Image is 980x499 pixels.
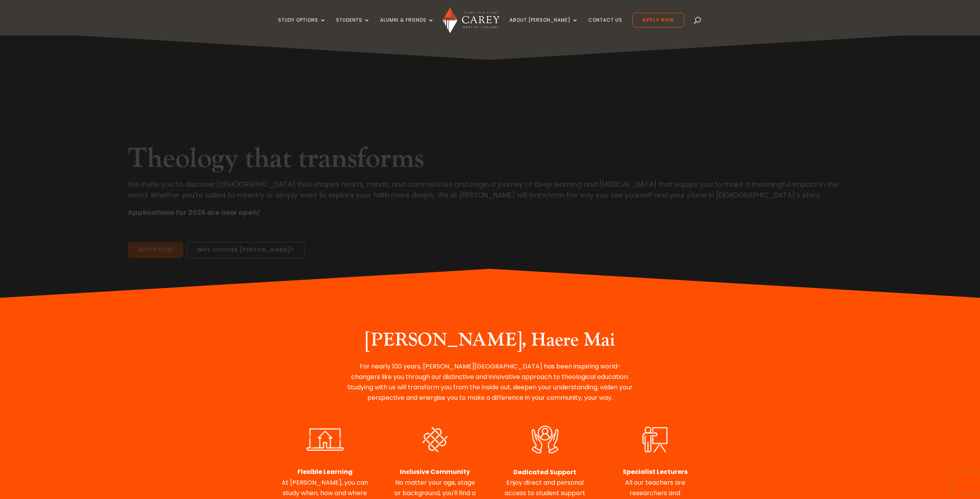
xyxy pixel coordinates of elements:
a: Apply Now [632,13,684,27]
a: About [PERSON_NAME] [510,17,578,36]
a: Apply Now [128,220,183,236]
strong: Inclusive Community [400,467,470,476]
img: Flexible Learning WHITE [299,424,351,455]
h2: [PERSON_NAME], Haere Mai [345,329,635,355]
strong: Flexible Learning [297,467,353,476]
h2: Theology that transforms [128,120,852,157]
a: Study Options [278,17,326,36]
strong: Dedicated Support [513,468,576,477]
a: Why choose [PERSON_NAME]? [187,220,304,236]
strong: Specialist Lecturers [623,467,688,476]
img: Expert Lecturers WHITE [629,424,681,455]
img: Diverse & Inclusive WHITE [409,424,461,455]
p: For nearly 100 years, [PERSON_NAME][GEOGRAPHIC_DATA] has been inspiring world-changers like you t... [345,361,635,403]
a: Alumni & Friends [380,17,434,36]
a: Contact Us [588,17,622,36]
strong: Applications for 2026 are now open! [128,185,260,195]
img: Dedicated Support WHITE [520,424,570,455]
a: Students [336,17,370,36]
img: Carey Baptist College [443,7,499,33]
p: We invite you to discover [DEMOGRAPHIC_DATA] that shapes hearts, minds, and communities and begin... [128,157,852,185]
